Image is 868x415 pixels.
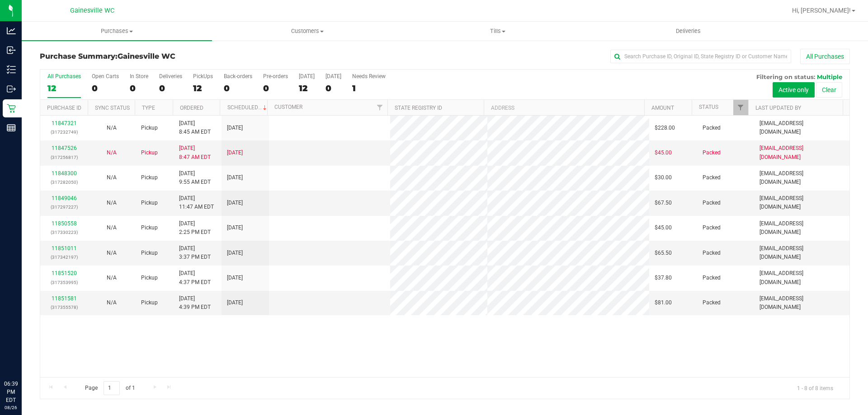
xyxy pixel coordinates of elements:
span: Pickup [141,224,158,232]
div: 0 [325,83,341,93]
a: Customers [212,22,402,41]
span: [EMAIL_ADDRESS][DOMAIN_NAME] [759,119,844,136]
p: (317330223) [46,228,82,237]
a: Purchase ID [47,105,81,111]
span: [DATE] [227,298,243,307]
span: Page of 1 [77,381,142,395]
div: [DATE] [299,73,315,79]
button: N/A [107,298,117,307]
span: $65.50 [655,249,672,257]
span: Filtering on status: [756,73,815,80]
span: $67.50 [655,199,672,207]
div: Pre-orders [263,73,288,79]
a: Tills [402,22,593,41]
span: $45.00 [655,224,672,232]
inline-svg: Analytics [7,26,16,35]
span: Pickup [141,298,158,307]
span: $37.80 [655,274,672,282]
span: Pickup [141,199,158,207]
span: [DATE] [227,173,243,182]
button: N/A [107,249,117,257]
span: $81.00 [655,298,672,307]
div: 12 [299,83,315,93]
div: Open Carts [92,73,119,79]
p: (317353995) [46,278,82,287]
a: 11850558 [52,220,77,227]
a: Last Updated By [755,105,801,111]
div: [DATE] [325,73,341,79]
span: Not Applicable [107,275,117,281]
span: $30.00 [655,173,672,182]
span: [DATE] 3:37 PM EDT [179,244,211,261]
a: Scheduled [227,104,269,111]
inline-svg: Inbound [7,46,16,55]
a: 11847321 [52,120,77,126]
a: 11847526 [52,145,77,151]
a: Deliveries [593,22,783,41]
div: 0 [224,83,252,93]
span: Not Applicable [107,174,117,181]
span: Multiple [817,73,842,80]
div: 12 [193,83,213,93]
a: 11851011 [52,245,77,252]
span: Customers [212,27,402,35]
span: Packed [703,199,721,207]
a: Filter [733,100,748,115]
span: [DATE] 9:55 AM EDT [179,169,211,187]
button: Clear [816,82,842,98]
span: Pickup [141,274,158,282]
span: Hi, [PERSON_NAME]! [792,7,851,14]
iframe: Resource center [9,343,36,370]
span: Packed [703,274,721,282]
a: Status [699,104,718,110]
div: 12 [47,83,81,93]
span: [EMAIL_ADDRESS][DOMAIN_NAME] [759,294,844,312]
input: 1 [104,381,120,395]
a: 11851581 [52,295,77,302]
button: N/A [107,149,117,157]
span: Not Applicable [107,125,117,131]
span: [EMAIL_ADDRESS][DOMAIN_NAME] [759,169,844,187]
span: Packed [703,124,721,132]
div: Needs Review [352,73,386,79]
span: [EMAIL_ADDRESS][DOMAIN_NAME] [759,269,844,286]
div: In Store [130,73,148,79]
a: Sync Status [95,105,130,111]
button: Active only [773,82,815,98]
th: Address [484,100,644,116]
p: (317297227) [46,203,82,211]
button: N/A [107,224,117,232]
button: N/A [107,124,117,132]
span: [EMAIL_ADDRESS][DOMAIN_NAME] [759,219,844,237]
inline-svg: Inventory [7,65,16,74]
span: [DATE] 4:37 PM EDT [179,269,211,286]
span: Not Applicable [107,200,117,206]
p: 08/26 [4,404,18,411]
div: 0 [263,83,288,93]
span: [DATE] 2:25 PM EDT [179,219,211,237]
button: N/A [107,173,117,182]
inline-svg: Reports [7,123,16,132]
inline-svg: Retail [7,104,16,113]
span: [DATE] [227,124,243,132]
button: N/A [107,199,117,207]
span: Purchases [22,27,212,35]
div: 0 [92,83,119,93]
div: All Purchases [47,73,81,79]
div: Deliveries [159,73,182,79]
span: Pickup [141,149,158,157]
span: [DATE] [227,224,243,232]
span: $228.00 [655,124,675,132]
span: Packed [703,249,721,257]
a: Purchases [22,22,212,41]
span: 1 - 8 of 8 items [790,381,840,395]
p: (317282050) [46,178,82,187]
button: N/A [107,274,117,282]
span: [DATE] 8:45 AM EDT [179,119,211,136]
span: [DATE] [227,249,243,257]
p: (317342197) [46,253,82,261]
h3: Purchase Summary: [40,52,310,61]
a: 11848300 [52,170,77,177]
span: $45.00 [655,149,672,157]
span: Packed [703,149,721,157]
